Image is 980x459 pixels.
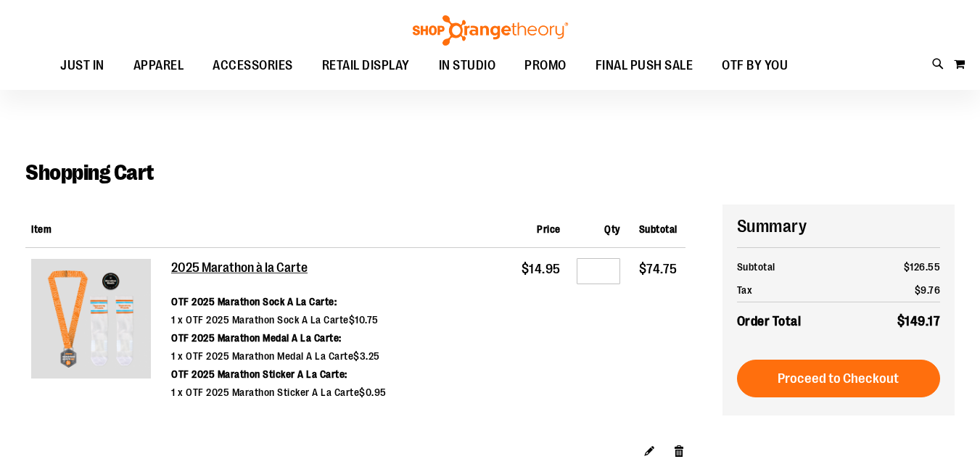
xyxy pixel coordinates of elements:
[604,223,620,235] span: Qty
[322,49,410,82] span: RETAIL DISPLAY
[133,49,184,82] span: APPAREL
[171,260,508,276] a: 2025 Marathon à la Carte
[537,223,561,235] span: Price
[737,214,940,239] h2: Summary
[31,259,165,382] a: 2025 Marathon à la Carte
[778,371,899,386] span: Proceed to Checkout
[904,261,941,273] span: $126.55
[915,284,941,296] span: $9.76
[25,160,154,185] span: Shopping Cart
[171,367,347,381] dt: OTF 2025 Marathon Sticker A La Carte
[213,49,293,82] span: ACCESSORIES
[596,49,693,82] span: FINAL PUSH SALE
[673,443,685,458] a: Remove item
[737,310,802,331] strong: Order Total
[524,49,567,82] span: PROMO
[171,313,379,327] dd: 1 x OTF 2025 Marathon Sock A La Carte
[31,259,151,379] img: 2025 Marathon à la Carte
[171,385,387,400] dd: 1 x OTF 2025 Marathon Sticker A La Carte
[722,49,788,82] span: OTF BY YOU
[349,314,379,326] span: $10.75
[60,49,104,82] span: JUST IN
[737,255,860,278] th: Subtotal
[171,331,342,345] dt: OTF 2025 Marathon Medal A La Carte
[171,349,380,363] dd: 1 x OTF 2025 Marathon Medal A La Carte
[522,262,561,276] span: $14.95
[359,386,387,398] span: $0.95
[171,294,337,309] dt: OTF 2025 Marathon Sock A La Carte
[439,49,496,82] span: IN STUDIO
[737,278,860,302] th: Tax
[411,15,570,46] img: Shop Orangetheory
[639,262,678,276] span: $74.75
[897,314,941,328] span: $149.17
[639,223,678,235] span: Subtotal
[31,223,52,235] span: Item
[353,350,380,362] span: $3.25
[737,360,940,397] button: Proceed to Checkout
